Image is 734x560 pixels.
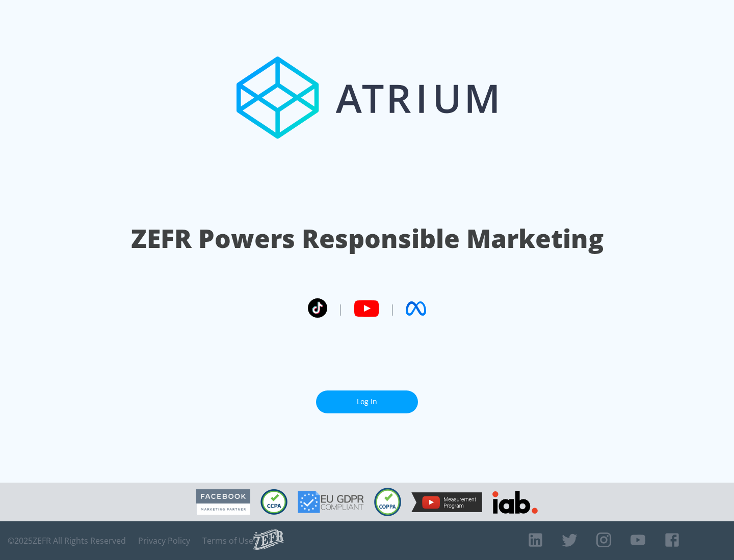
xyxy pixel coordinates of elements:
img: YouTube Measurement Program [411,492,482,512]
img: GDPR Compliant [298,491,364,513]
span: © 2025 ZEFR All Rights Reserved [8,536,126,546]
a: Terms of Use [202,536,253,546]
img: IAB [492,491,538,514]
span: | [337,301,344,316]
span: | [389,301,396,316]
img: CCPA Compliant [260,489,287,515]
a: Privacy Policy [138,536,190,546]
a: Log In [316,390,418,413]
img: COPPA Compliant [374,488,401,516]
h1: ZEFR Powers Responsible Marketing [131,221,604,256]
img: Facebook Marketing Partner [196,489,250,515]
